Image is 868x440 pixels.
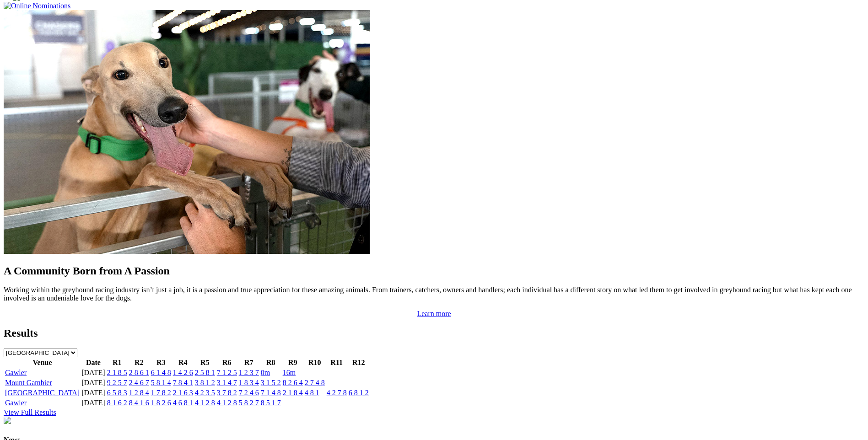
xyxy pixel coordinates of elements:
p: Working within the greyhound racing industry isn’t just a job, it is a passion and true appreciat... [4,286,864,302]
th: R10 [304,358,325,367]
a: 0m [261,369,270,376]
a: 1 8 3 4 [239,379,259,386]
a: 4 1 2 8 [217,399,237,407]
a: 2 4 6 7 [129,379,149,386]
a: Mount Gambier [5,379,52,386]
th: R12 [348,358,369,367]
a: 2 7 4 8 [305,379,325,386]
a: 4 1 2 8 [195,399,215,407]
a: 7 8 4 1 [173,379,193,386]
a: 8 1 6 2 [107,399,127,407]
a: 1 7 8 2 [151,389,171,397]
img: chasers_homepage.jpg [4,417,11,424]
th: R6 [216,358,237,367]
th: R9 [282,358,303,367]
img: Westy_Cropped.jpg [4,10,370,254]
a: 7 2 4 6 [239,389,259,397]
th: R2 [129,358,150,367]
th: R4 [173,358,194,367]
th: R11 [326,358,347,367]
th: R5 [194,358,216,367]
img: Online Nominations [4,2,70,10]
th: R8 [260,358,281,367]
a: 7 1 4 8 [261,389,281,397]
a: Learn more [417,310,451,317]
a: 5 8 1 4 [151,379,171,386]
a: 2 1 6 3 [173,389,193,397]
td: [DATE] [81,388,106,397]
a: Gawler [5,399,27,407]
a: 8 4 1 6 [129,399,149,407]
a: 5 8 2 7 [239,399,259,407]
a: View Full Results [4,408,56,416]
a: 16m [283,369,296,376]
a: 6 1 4 8 [151,369,171,376]
a: 3 8 1 2 [195,379,215,386]
a: 8 5 1 7 [261,399,281,407]
a: 2 1 8 4 [283,389,303,397]
a: 6 8 1 2 [349,389,369,397]
a: 9 2 5 7 [107,379,127,386]
th: Venue [5,358,80,367]
a: 6 5 8 3 [107,389,127,397]
a: 1 4 2 6 [173,369,193,376]
th: Date [81,358,106,367]
a: 7 1 2 5 [217,369,237,376]
a: 4 2 3 5 [195,389,215,397]
td: [DATE] [81,398,106,408]
a: 3 1 4 7 [217,379,237,386]
a: 2 1 8 5 [107,369,127,376]
a: 4 8 1 [305,389,319,397]
a: 3 1 5 2 [261,379,281,386]
th: R3 [151,358,172,367]
a: 2 5 8 1 [195,369,215,376]
th: R1 [107,358,128,367]
h2: A Community Born from A Passion [4,265,864,277]
a: 1 8 2 6 [151,399,171,407]
a: 2 8 6 1 [129,369,149,376]
a: 4 6 8 1 [173,399,193,407]
a: [GEOGRAPHIC_DATA] [5,389,80,397]
td: [DATE] [81,368,106,377]
h2: Results [4,327,864,339]
th: R7 [238,358,259,367]
td: [DATE] [81,378,106,387]
a: 8 2 6 4 [283,379,303,386]
a: 4 2 7 8 [327,389,347,397]
a: 3 7 8 2 [217,389,237,397]
a: 1 2 8 4 [129,389,149,397]
a: 1 2 3 7 [239,369,259,376]
a: Gawler [5,369,27,376]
